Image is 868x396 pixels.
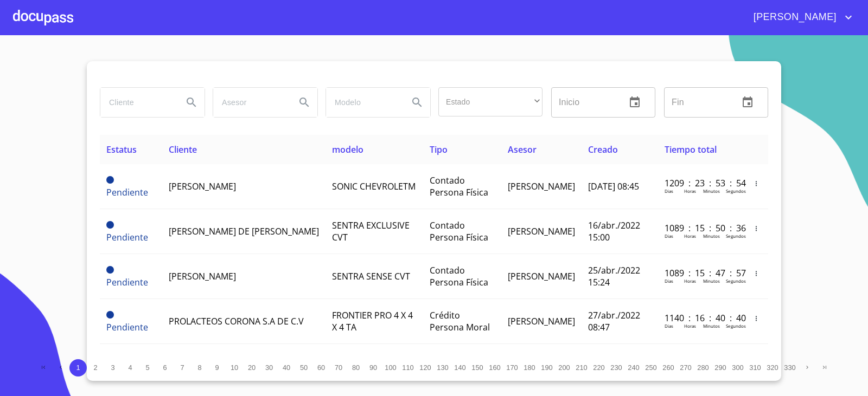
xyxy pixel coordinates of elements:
[784,363,795,372] span: 330
[169,180,236,192] span: [PERSON_NAME]
[265,363,273,372] span: 30
[69,359,87,376] button: 1
[745,9,855,26] button: account of current user
[703,188,720,194] p: Minutos
[300,363,308,372] span: 50
[106,276,148,288] span: Pendiente
[106,311,114,319] span: Pendiente
[332,144,363,155] span: modelo
[593,363,604,372] span: 220
[385,363,396,372] span: 100
[178,89,205,115] button: Search
[417,359,434,376] button: 120
[745,9,842,26] span: [PERSON_NAME]
[332,270,410,282] span: SENTRA SENSE CVT
[508,270,575,282] span: [PERSON_NAME]
[684,278,696,284] p: Horas
[76,363,80,372] span: 1
[471,363,483,372] span: 150
[703,323,720,329] p: Minutos
[419,363,431,372] span: 120
[642,359,660,376] button: 250
[332,219,410,243] span: SENTRA EXCLUSIVE CVT
[680,363,691,372] span: 270
[662,363,674,372] span: 260
[524,363,535,372] span: 180
[665,177,738,189] p: 1209 : 23 : 53 : 54
[430,219,488,243] span: Contado Persona Física
[326,88,400,117] input: search
[243,359,260,376] button: 20
[541,363,552,372] span: 190
[665,323,673,329] p: Dias
[434,359,451,376] button: 130
[588,180,639,192] span: [DATE] 08:45
[677,359,694,376] button: 270
[332,309,413,333] span: FRONTIER PRO 4 X 4 X 4 TA
[111,363,114,372] span: 3
[430,174,488,198] span: Contado Persona Física
[665,233,673,239] p: Dias
[430,309,490,333] span: Crédito Persona Moral
[106,221,114,229] span: Pendiente
[347,359,365,376] button: 80
[399,359,417,376] button: 110
[506,363,518,372] span: 170
[486,359,503,376] button: 160
[573,359,590,376] button: 210
[335,363,342,372] span: 70
[684,323,696,329] p: Horas
[508,225,575,237] span: [PERSON_NAME]
[163,363,167,372] span: 6
[100,88,174,117] input: search
[588,219,640,243] span: 16/abr./2022 15:00
[588,144,618,155] span: Creado
[521,359,538,376] button: 180
[197,363,201,372] span: 8
[128,363,132,372] span: 4
[174,359,191,376] button: 7
[508,315,575,327] span: [PERSON_NAME]
[645,363,656,372] span: 250
[106,321,148,333] span: Pendiente
[231,363,238,372] span: 10
[106,144,137,155] span: Estatus
[665,278,673,284] p: Dias
[764,359,781,376] button: 320
[260,359,278,376] button: 30
[106,266,114,274] span: Pendiente
[145,363,149,372] span: 5
[665,144,717,155] span: Tiempo total
[156,359,174,376] button: 6
[628,363,639,372] span: 240
[369,363,377,372] span: 90
[438,87,542,116] div: ​
[215,363,219,372] span: 9
[684,188,696,194] p: Horas
[430,144,448,155] span: Tipo
[169,144,197,155] span: Cliente
[278,359,295,376] button: 40
[106,176,114,184] span: Pendiente
[454,363,465,372] span: 140
[469,359,486,376] button: 150
[746,359,764,376] button: 310
[180,363,184,372] span: 7
[122,359,139,376] button: 4
[703,233,720,239] p: Minutos
[684,233,696,239] p: Horas
[665,222,738,234] p: 1089 : 15 : 50 : 36
[660,359,677,376] button: 260
[610,363,622,372] span: 230
[749,363,761,372] span: 310
[503,359,521,376] button: 170
[402,363,413,372] span: 110
[191,359,208,376] button: 8
[556,359,573,376] button: 200
[726,188,746,194] p: Segundos
[625,359,642,376] button: 240
[213,88,287,117] input: search
[588,309,640,333] span: 27/abr./2022 08:47
[451,359,469,376] button: 140
[437,363,448,372] span: 130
